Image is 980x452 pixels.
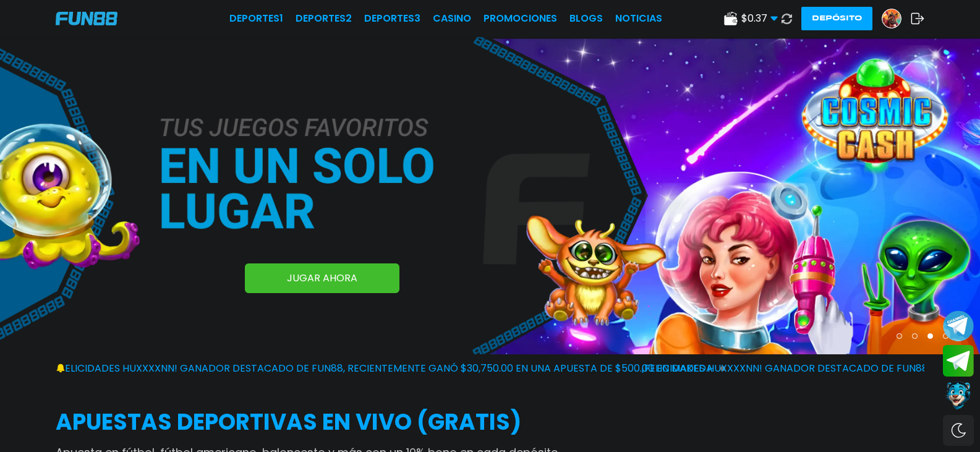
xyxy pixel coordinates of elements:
[943,345,974,377] button: Join telegram
[801,7,872,30] button: Depósito
[229,11,283,26] a: Deportes1
[741,11,778,26] span: $ 0.37
[56,12,117,25] img: Company Logo
[296,11,352,26] a: Deportes2
[943,380,974,412] button: Contact customer service
[943,310,974,342] button: Join telegram channel
[484,11,557,26] a: Promociones
[569,11,603,26] a: BLOGS
[882,9,901,28] img: Avatar
[433,11,471,26] a: CASINO
[615,11,662,26] a: NOTICIAS
[56,406,924,439] h2: APUESTAS DEPORTIVAS EN VIVO (gratis)
[245,263,399,293] a: JUGAR AHORA
[882,9,911,28] a: Avatar
[364,11,420,26] a: Deportes3
[943,415,974,446] div: Switch theme
[56,361,725,376] span: ¡FELICIDADES huxxxxnn! GANADOR DESTACADO DE FUN88, RECIENTEMENTE GANÓ $30,750.00 EN UNA APUESTA D...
